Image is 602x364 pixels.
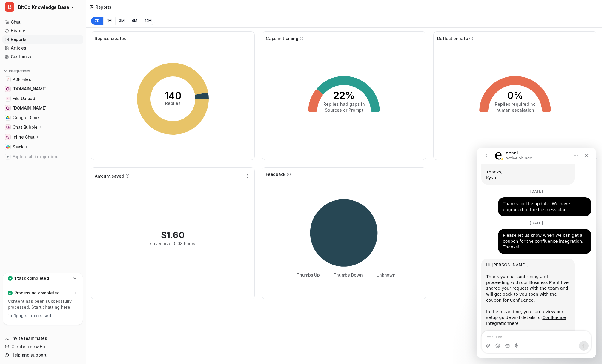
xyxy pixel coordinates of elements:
a: Reports [2,35,83,44]
span: [DOMAIN_NAME] [13,86,46,92]
img: Inline Chat [6,135,10,139]
button: 12M [141,17,155,25]
button: 3M [115,17,128,25]
a: Articles [2,44,83,52]
div: Thank you for confirming and proceeding with our Business Plan! I’ve shared your request with the... [10,126,93,161]
img: Slack [6,145,10,149]
li: Thumbs Up [292,272,320,278]
a: developers.bitgo.com[DOMAIN_NAME] [2,85,83,93]
iframe: Intercom live chat [477,148,596,358]
span: PDF Files [13,76,31,82]
span: Explore all integrations [13,152,81,162]
p: Integrations [9,69,30,73]
div: $ [161,230,185,240]
div: saved over 0.08 hours [150,240,195,247]
a: Start chatting here [31,305,70,310]
a: Confluence Integration [10,167,89,178]
span: Replies created [95,35,127,42]
img: Chat Bubble [6,125,10,129]
img: explore all integrations [5,154,11,160]
span: BitGo Knowledge Base [18,3,69,11]
span: Deflection rate [437,35,468,42]
span: Amount saved [95,173,124,179]
div: Hi [PERSON_NAME],​Thank you for confirming and proceeding with our Business Plan! I’ve shared you... [5,111,98,200]
a: Invite teammates [2,334,83,343]
tspan: Sources or Prompt [325,107,363,113]
div: In the meantime, you can review our setup guide and details for here [10,161,93,179]
textarea: Message… [5,183,114,193]
img: expand menu [4,69,8,73]
tspan: human escalation [496,107,534,113]
div: Thanks, Kyva [10,179,93,196]
span: 1.60 [167,230,185,240]
p: Content has been successfully processed. [8,298,78,310]
div: eesel says… [5,111,115,213]
p: Chat Bubble [13,124,38,130]
a: Customize [2,53,83,61]
p: Slack [13,144,24,150]
img: File Upload [6,97,10,100]
tspan: 22% [333,90,355,101]
a: Google DriveGoogle Drive [2,113,83,122]
p: Inline Chat [13,134,35,140]
span: Google Drive [13,115,39,121]
img: Google Drive [6,116,10,119]
button: Gif picker [28,196,33,200]
tspan: Replies required no [495,102,536,107]
button: Emoji picker [19,196,24,200]
button: Upload attachment [9,196,14,200]
a: PDF FilesPDF Files [2,75,83,84]
tspan: Replies [165,101,181,106]
button: 7D [91,17,103,25]
tspan: 0% [507,90,523,101]
p: 1 of 1 pages processed [8,313,78,319]
span: Feedback [266,171,285,177]
span: Gaps in training [266,35,298,42]
p: Processing completed [14,290,59,296]
button: 1M [103,17,116,25]
a: History [2,27,83,35]
div: Hi [PERSON_NAME], ​ [10,114,93,126]
a: Create a new Bot [2,343,83,351]
button: Integrations [2,68,32,74]
tspan: Replies had gaps in [323,102,365,107]
a: Help and support [2,351,83,359]
button: Send a message… [102,193,112,203]
img: www.bitgo.com [6,106,10,110]
img: developers.bitgo.com [6,87,10,91]
a: Explore all integrations [2,153,83,161]
p: 1 task completed [14,275,49,281]
a: www.bitgo.com[DOMAIN_NAME] [2,104,83,112]
img: menu_add.svg [76,69,80,73]
div: Reports [96,4,111,10]
button: 6M [128,17,141,25]
tspan: 140 [164,90,181,102]
a: Chat [2,18,83,26]
span: File Upload [13,96,35,102]
button: Start recording [38,196,43,200]
img: PDF Files [6,78,10,81]
span: B [5,2,14,12]
li: Thumbs Down [329,272,363,278]
span: [DOMAIN_NAME] [13,105,46,111]
a: File UploadFile Upload [2,94,83,103]
li: Unknown [372,272,396,278]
